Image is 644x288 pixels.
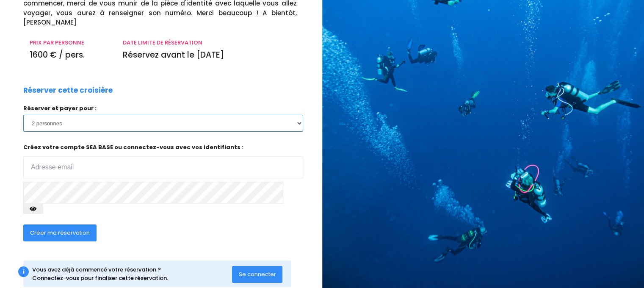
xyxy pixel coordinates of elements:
[30,49,110,61] p: 1600 € / pers.
[23,104,303,113] p: Réserver et payer pour :
[23,85,113,96] p: Réserver cette croisière
[32,266,232,282] div: Vous avez déjà commencé votre réservation ? Connectez-vous pour finaliser cette réservation.
[18,266,29,277] div: i
[23,143,303,178] p: Créez votre compte SEA BASE ou connectez-vous avec vos identifiants :
[23,224,97,241] button: Créer ma réservation
[123,49,296,61] p: Réservez avant le [DATE]
[30,229,90,237] span: Créer ma réservation
[239,270,276,278] span: Se connecter
[232,266,283,283] button: Se connecter
[23,156,303,178] input: Adresse email
[123,39,296,47] p: DATE LIMITE DE RÉSERVATION
[30,39,110,47] p: PRIX PAR PERSONNE
[232,270,283,277] a: Se connecter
